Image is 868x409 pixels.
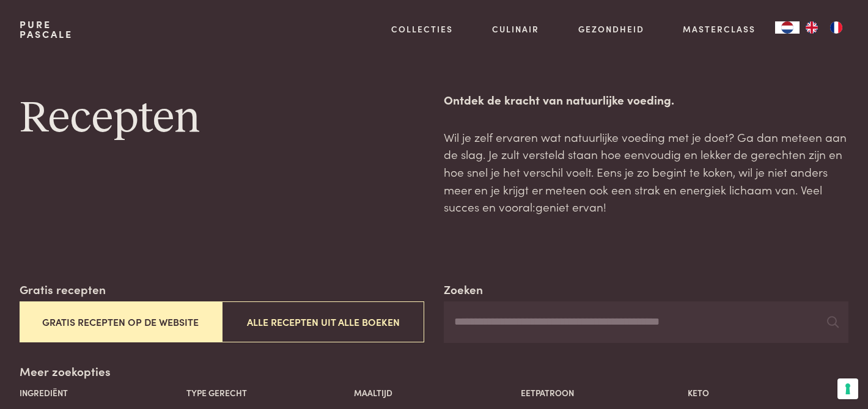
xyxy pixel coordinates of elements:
a: Culinair [492,23,539,35]
button: Alle recepten uit alle boeken [222,301,424,342]
h1: Recepten [20,91,424,146]
p: Wil je zelf ervaren wat natuurlijke voeding met je doet? Ga dan meteen aan de slag. Je zult verst... [444,128,848,216]
a: Gezondheid [578,23,644,35]
aside: Language selected: Nederlands [775,21,848,34]
p: Maaltijd [354,386,515,399]
label: Zoeken [444,281,483,298]
a: Collecties [391,23,453,35]
p: Ingrediënt [20,386,180,399]
button: Gratis recepten op de website [20,301,222,342]
p: Keto [688,386,848,399]
a: PurePascale [20,20,73,39]
ul: Language list [800,21,848,34]
a: EN [800,21,824,34]
button: Uw voorkeuren voor toestemming voor trackingtechnologieën [837,378,858,399]
strong: Ontdek de kracht van natuurlijke voeding. [444,91,674,108]
a: FR [824,21,848,34]
a: Masterclass [683,23,756,35]
label: Gratis recepten [20,281,106,298]
p: Type gerecht [186,386,347,399]
div: Language [775,21,800,34]
a: NL [775,21,800,34]
p: Eetpatroon [521,386,682,399]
